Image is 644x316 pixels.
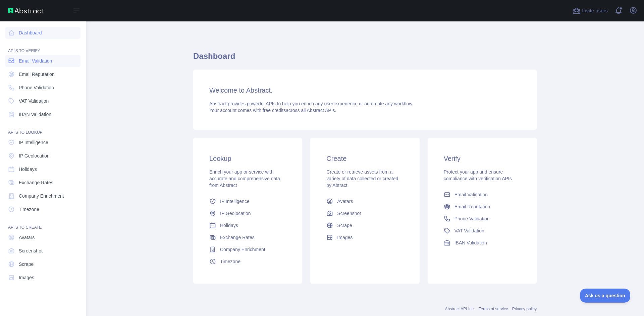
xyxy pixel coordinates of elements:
a: Email Reputation [441,201,523,213]
a: Avatars [5,231,80,243]
span: Create or retrieve assets from a variety of data collected or created by Abtract [326,169,398,188]
span: Avatars [337,198,353,205]
span: Abstract provides powerful APIs to help you enrich any user experience or automate any workflow. [209,101,414,106]
a: IP Geolocation [207,207,289,219]
a: Holidays [5,163,80,175]
span: VAT Validation [19,98,49,104]
span: Email Validation [454,191,488,198]
a: Scrape [324,219,406,231]
span: IP Geolocation [19,152,50,159]
a: Email Reputation [5,68,80,80]
span: Invite users [582,7,608,15]
a: Email Validation [5,55,80,67]
span: Phone Validation [19,84,54,91]
a: Avatars [324,195,406,207]
img: Abstract API [8,8,44,13]
h3: Lookup [209,154,286,163]
a: Phone Validation [441,213,523,225]
a: Company Enrichment [5,190,80,202]
span: Exchange Rates [220,234,255,241]
span: Email Validation [19,58,52,64]
span: Phone Validation [454,215,490,222]
a: IP Intelligence [207,195,289,207]
a: Abstract API Inc. [445,307,475,311]
a: Dashboard [5,27,80,39]
a: Exchange Rates [5,177,80,189]
span: Scrape [19,261,34,268]
span: Screenshot [337,210,361,217]
span: Avatars [19,234,35,241]
a: Privacy policy [512,307,537,311]
span: Enrich your app or service with accurate and comprehensive data from Abstract [209,169,280,188]
div: API'S TO LOOKUP [5,122,80,135]
h3: Welcome to Abstract. [209,86,521,95]
h3: Create [326,154,403,163]
div: API'S TO CREATE [5,217,80,230]
span: Email Reputation [454,203,490,210]
a: Timezone [207,255,289,268]
span: Images [19,274,34,281]
a: Images [5,272,80,284]
a: Company Enrichment [207,243,289,255]
span: Images [337,234,353,241]
a: Screenshot [324,207,406,219]
span: Screenshot [19,247,43,254]
a: IBAN Validation [5,108,80,120]
span: IBAN Validation [454,239,487,246]
a: IP Intelligence [5,136,80,148]
span: Holidays [19,166,37,173]
a: VAT Validation [441,225,523,237]
span: Email Reputation [19,71,55,78]
a: Email Validation [441,189,523,201]
div: API'S TO VERIFY [5,40,80,54]
span: Exchange Rates [19,179,53,186]
span: Protect your app and ensure compliance with verification APIs [444,169,512,181]
a: Exchange Rates [207,231,289,243]
span: IP Intelligence [220,198,250,205]
span: Holidays [220,222,238,229]
span: VAT Validation [454,227,484,234]
a: Images [324,231,406,243]
iframe: Toggle Customer Support [580,289,631,303]
span: IP Geolocation [220,210,251,217]
a: Terms of service [479,307,508,311]
button: Invite users [571,5,609,16]
a: IBAN Validation [441,237,523,249]
span: Scrape [337,222,352,229]
span: IP Intelligence [19,139,48,146]
a: Screenshot [5,245,80,257]
span: Company Enrichment [19,193,64,199]
span: free credits [263,108,286,113]
a: Phone Validation [5,82,80,94]
a: VAT Validation [5,95,80,107]
span: Your account comes with across all Abstract APIs. [209,108,336,113]
a: Timezone [5,203,80,215]
span: Company Enrichment [220,246,265,253]
span: Timezone [19,206,39,213]
a: IP Geolocation [5,150,80,162]
span: Timezone [220,258,240,265]
span: IBAN Validation [19,111,51,118]
h1: Dashboard [193,51,537,67]
a: Scrape [5,258,80,270]
a: Holidays [207,219,289,231]
h3: Verify [444,154,521,163]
